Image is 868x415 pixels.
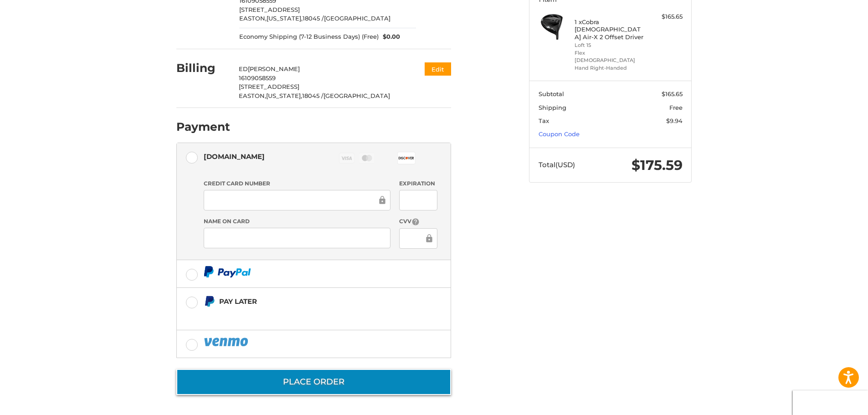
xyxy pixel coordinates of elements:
span: Subtotal [539,90,564,97]
span: EASTON, [239,15,267,22]
span: Free [669,104,683,111]
span: $0.00 [379,32,401,41]
h4: 1 x Cobra [DEMOGRAPHIC_DATA] Air-X 2 Offset Driver [575,18,644,41]
div: Pay Later [219,294,394,309]
span: [STREET_ADDRESS] [239,6,300,13]
li: Hand Right-Handed [575,64,644,72]
span: Shipping [539,104,566,111]
img: PayPal icon [204,336,250,348]
span: Tax [539,117,549,124]
span: EASTON, [239,92,266,99]
span: [STREET_ADDRESS] [239,83,299,90]
span: 18045 / [302,92,324,99]
span: [PERSON_NAME] [248,65,300,72]
a: Coupon Code [539,130,580,138]
span: $9.94 [666,117,683,124]
span: 18045 / [303,15,324,22]
span: [US_STATE], [266,92,302,99]
span: [GEOGRAPHIC_DATA] [324,92,390,99]
div: [DOMAIN_NAME] [204,149,265,164]
button: Place Order [176,369,451,395]
span: [US_STATE], [267,15,303,22]
span: 16109058559 [239,74,276,82]
h2: Billing [176,61,230,75]
label: CVV [399,217,437,226]
label: Name on Card [204,217,390,225]
li: Flex [DEMOGRAPHIC_DATA] [575,49,644,64]
label: Expiration [399,179,437,188]
h2: Payment [176,120,230,134]
span: $175.59 [632,157,683,174]
iframe: PayPal Message 1 [204,311,394,319]
span: ED [239,65,248,72]
span: Economy Shipping (7-12 Business Days) (Free) [239,32,379,41]
li: Loft 15 [575,41,644,49]
span: [GEOGRAPHIC_DATA] [324,15,390,22]
img: PayPal icon [204,266,251,277]
label: Credit Card Number [204,179,390,188]
span: $165.65 [662,90,683,97]
span: Total (USD) [539,160,575,169]
iframe: Google Customer Reviews [793,390,868,415]
img: Pay Later icon [204,296,215,307]
button: Edit [425,62,451,76]
div: $165.65 [647,12,683,21]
